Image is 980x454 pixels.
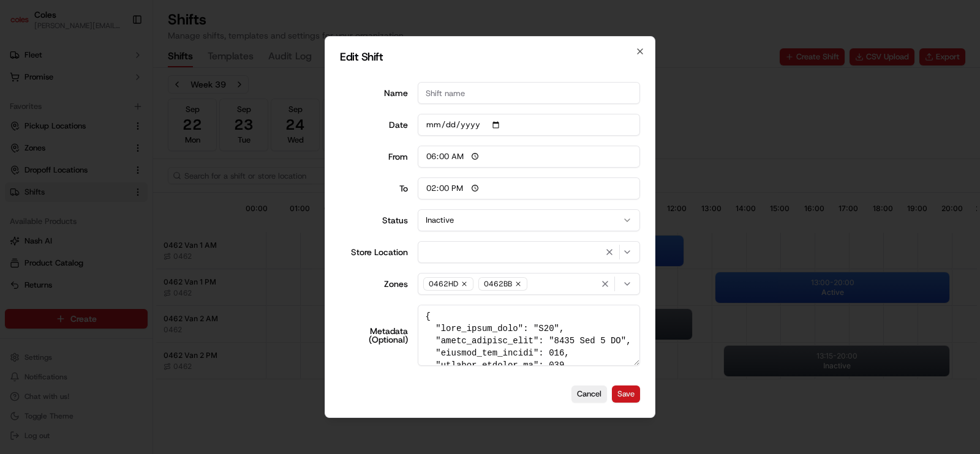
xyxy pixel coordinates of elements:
div: To [340,184,408,193]
label: Name [340,89,408,97]
input: Got a question? Start typing here... [32,79,221,92]
img: 1736555255976-a54dd68f-1ca7-489b-9aae-adbdc363a1c4 [12,117,34,139]
span: API Documentation [116,177,197,190]
a: Powered byPylon [86,207,148,217]
img: Nash [12,12,37,37]
label: Status [340,216,408,225]
button: 0462HD0462BB [418,273,641,295]
span: Knowledge Base [24,177,94,190]
h2: Edit Shift [340,51,640,62]
span: 0462BB [484,279,512,289]
label: Metadata (Optional) [340,327,408,344]
label: Date [340,121,408,129]
div: From [340,152,408,161]
button: Cancel [571,385,607,403]
div: We're available if you need us! [42,129,155,139]
input: Shift name [418,82,641,104]
div: 💻 [104,179,113,188]
a: 📗Knowledge Base [7,173,99,195]
label: Zones [340,280,408,288]
span: 0462HD [429,279,458,289]
button: Save [612,385,640,403]
div: 📗 [12,179,22,188]
a: 💻API Documentation [99,173,202,195]
div: Start new chat [42,117,201,129]
button: Start new chat [208,121,223,135]
p: Welcome 👋 [12,49,223,69]
span: Pylon [122,207,148,217]
label: Store Location [340,248,408,256]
